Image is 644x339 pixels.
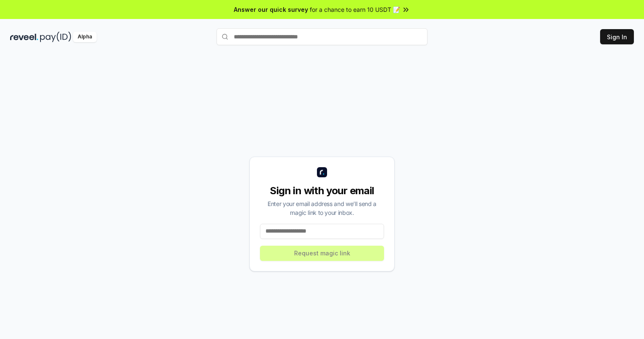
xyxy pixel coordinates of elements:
div: Sign in with your email [260,184,384,198]
button: Sign In [600,29,634,44]
img: reveel_dark [10,32,38,42]
img: pay_id [40,32,71,42]
div: Alpha [73,32,97,42]
img: logo_small [317,167,327,177]
div: Enter your email address and we’ll send a magic link to your inbox. [260,199,384,217]
span: for a chance to earn 10 USDT 📝 [310,5,400,14]
span: Answer our quick survey [234,5,308,14]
